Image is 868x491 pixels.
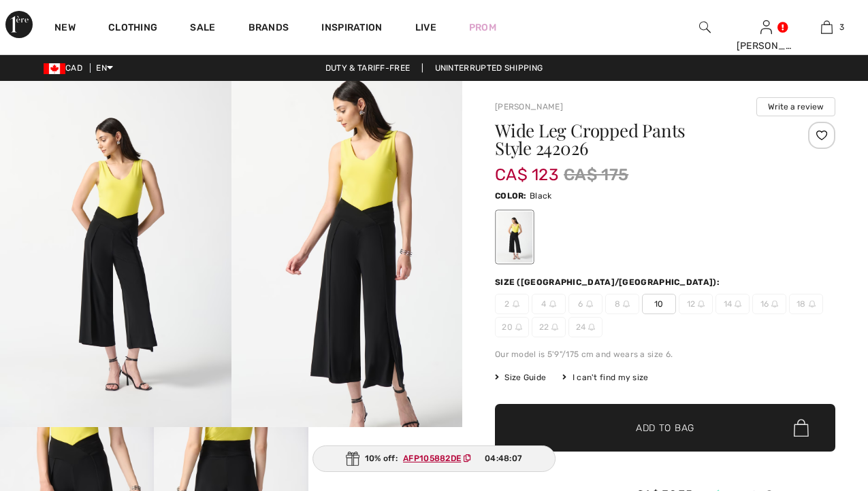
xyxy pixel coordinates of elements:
span: Black [530,191,552,201]
img: Bag.svg [794,419,809,437]
span: 24 [568,317,602,337]
img: ring-m.svg [586,301,593,307]
img: My Bag [821,19,833,35]
span: 8 [605,294,639,314]
span: EN [96,63,113,73]
img: 1ère Avenue [5,11,33,38]
span: 16 [752,294,786,314]
span: 4 [532,294,566,314]
span: 6 [568,294,602,314]
span: Size Guide [495,371,546,384]
span: CA$ 123 [495,152,558,184]
ins: AFP105882DE [403,454,461,463]
img: Wide Leg Cropped Pants Style 242026. 2 [231,81,463,427]
span: 2 [495,294,529,314]
span: 22 [532,317,566,337]
span: 18 [789,294,823,314]
div: Size ([GEOGRAPHIC_DATA]/[GEOGRAPHIC_DATA]): [495,276,722,288]
img: ring-m.svg [588,324,595,331]
div: 10% off: [312,445,556,472]
span: Inspiration [321,22,382,36]
h1: Wide Leg Cropped Pants Style 242026 [495,122,779,157]
button: Write a review [756,97,835,116]
img: Gift.svg [346,452,359,466]
img: Canadian Dollar [44,63,65,74]
div: Our model is 5'9"/175 cm and wears a size 6. [495,348,835,360]
span: Add to Bag [636,421,694,435]
img: search the website [699,19,711,35]
a: Live [415,20,436,35]
a: [PERSON_NAME] [495,102,563,112]
span: 14 [716,294,750,314]
img: ring-m.svg [771,301,778,307]
span: 04:48:07 [485,452,522,464]
img: ring-m.svg [513,301,519,307]
img: ring-m.svg [698,301,705,307]
span: 3 [839,21,844,33]
a: New [54,22,76,36]
a: 3 [797,19,856,35]
a: Brands [248,22,289,36]
div: Black [497,211,532,263]
span: Color: [495,191,527,201]
img: My Info [760,19,772,35]
a: Clothing [108,22,157,36]
div: I can't find my size [562,371,648,384]
img: ring-m.svg [515,324,522,331]
img: ring-m.svg [809,301,816,307]
img: ring-m.svg [735,301,741,307]
span: 12 [679,294,713,314]
button: Add to Bag [495,404,835,452]
a: Sign In [760,20,772,33]
img: ring-m.svg [551,324,558,331]
img: ring-m.svg [623,301,630,307]
img: ring-m.svg [549,301,556,307]
span: 10 [642,294,676,314]
a: Sale [190,22,215,36]
span: 20 [495,317,529,337]
a: Prom [469,20,496,35]
span: CAD [44,63,88,73]
div: [PERSON_NAME] [737,39,796,53]
span: CA$ 175 [564,163,628,187]
iframe: Opens a widget where you can chat to one of our agents [775,389,854,423]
